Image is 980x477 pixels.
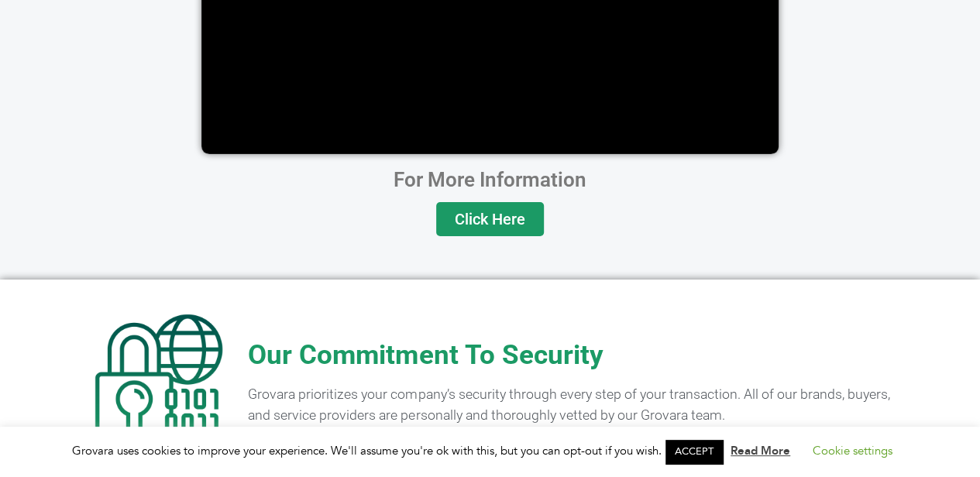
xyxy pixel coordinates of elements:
h2: For More Information [49,170,932,190]
span: Grovara uses cookies to improve your experience. We'll assume you're ok with this, but you can op... [72,443,908,458]
a: Click Here [436,202,544,236]
a: ACCEPT [665,440,723,464]
a: Cookie settings [813,443,892,458]
a: Read More [731,443,790,458]
span: Click Here [455,211,525,227]
span: Our Commitment To Security [248,339,603,371]
span: Grovara prioritizes your company’s security through every step of your transaction. All of our br... [248,386,889,423]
